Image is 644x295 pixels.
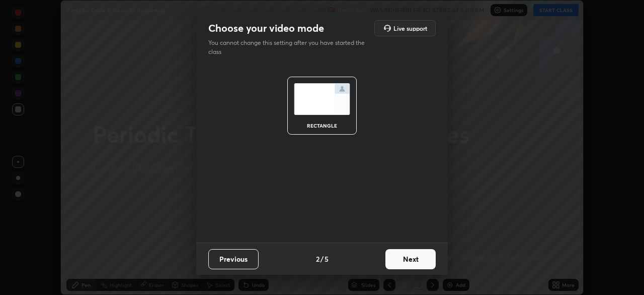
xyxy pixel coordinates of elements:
[320,254,324,264] h4: /
[208,38,371,56] p: You cannot change this setting after you have started the class
[208,22,324,35] h2: Choose your video mode
[393,25,427,31] h5: Live support
[302,123,342,128] div: rectangle
[316,254,319,264] h4: 2
[208,249,259,269] button: Previous
[385,249,436,269] button: Next
[325,254,329,264] h4: 5
[294,83,350,115] img: normalScreenIcon.ae25ed63.svg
